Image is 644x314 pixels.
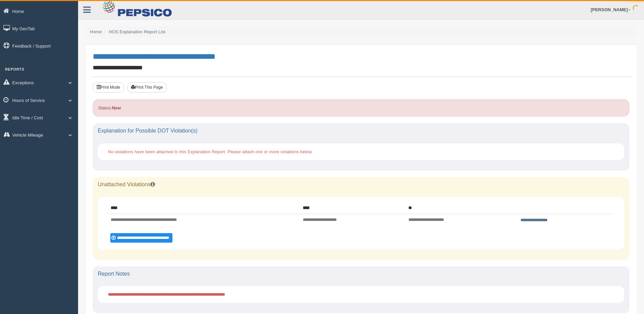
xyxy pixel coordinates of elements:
[93,99,629,117] div: Status:
[109,29,165,34] a: HOS Explanation Report List
[112,105,121,110] strong: New
[108,149,313,154] span: No violations have been attached to this Explanation Report. Please attach one or more violations...
[127,82,167,92] button: Print This Page
[93,82,124,92] button: Print Mode
[93,177,629,192] div: Unattached Violations
[93,123,629,138] div: Explanation for Possible DOT Violation(s)
[90,29,102,34] a: Home
[93,266,629,281] div: Report Notes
